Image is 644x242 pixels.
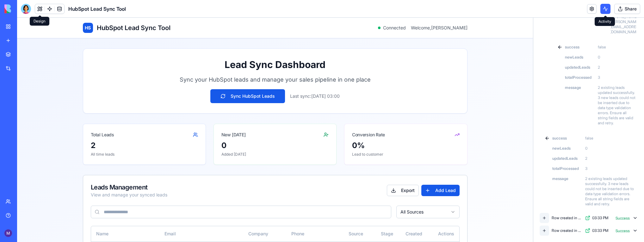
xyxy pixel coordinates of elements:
span: Success [616,228,630,233]
span: 0 [598,55,600,60]
th: Actions [416,208,442,224]
th: Source [326,208,359,224]
span: false [598,45,606,50]
span: updatedLeads [552,156,578,161]
div: View and manage your synced leads [74,174,150,180]
span: message [552,176,568,181]
div: Last sync: [DATE] 03:00 [273,75,323,82]
div: Row created in Leads [552,215,583,220]
th: Name [74,208,142,224]
button: Add Lead [404,167,443,178]
div: 2 [74,123,181,133]
span: 3 [598,75,600,80]
span: 2 existing leads updated successfully. 3 new leads could not be inserted due to data type validat... [585,176,636,207]
img: ACg8ocJtOslkEheqcbxbRNY-DBVyiSoWR6j0po04Vm4_vNZB470J1w=s96-c [4,229,12,237]
span: success [565,45,579,50]
span: message [565,85,581,90]
th: Email [142,208,226,224]
th: Stage [359,208,383,224]
span: false [585,136,593,141]
th: Created [383,208,416,224]
div: Leads Management [74,165,150,174]
div: Design [30,17,49,26]
span: newLeads [552,146,571,151]
span: 2 existing leads updated successfully. 3 new leads could not be inserted due to data type validat... [598,85,636,126]
span: 0 [585,146,587,151]
span: 03:33 PM [592,215,608,220]
th: Company [226,208,269,224]
div: Conversion Rate [335,114,368,120]
h1: HubSpot Lead Sync Tool [68,5,126,13]
span: newLeads [565,55,583,60]
div: 0 [204,123,312,133]
span: HS [68,7,74,13]
p: Added [DATE] [204,134,312,139]
span: 2 [585,156,587,161]
p: Lead to customer [335,134,442,139]
button: Sync HubSpot Leads [193,71,268,85]
span: Connected [366,7,389,13]
div: Row created in Leads [552,228,583,233]
span: success [552,136,567,141]
span: totalProcessed [552,166,579,171]
div: Activity [595,17,615,26]
th: Phone [269,208,326,224]
button: Export [370,167,402,178]
p: Sync your HubSpot leads and manage your sales pipeline in one place [152,58,364,66]
div: Welcome, [PERSON_NAME] [394,7,450,13]
h1: HubSpot Lead Sync Tool [80,6,153,15]
div: Total Leads [74,114,97,120]
span: Success [616,216,630,221]
div: 0 % [335,123,442,133]
div: New [DATE] [204,114,229,120]
span: totalProcessed [565,75,591,80]
img: logo [4,4,44,13]
p: All time leads [74,134,181,139]
span: 03:33 PM [592,228,608,233]
span: updatedLeads [565,65,590,70]
h1: Lead Sync Dashboard [76,41,440,53]
span: 3 [585,166,587,171]
span: 2 [598,65,600,70]
button: Share [614,4,640,14]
